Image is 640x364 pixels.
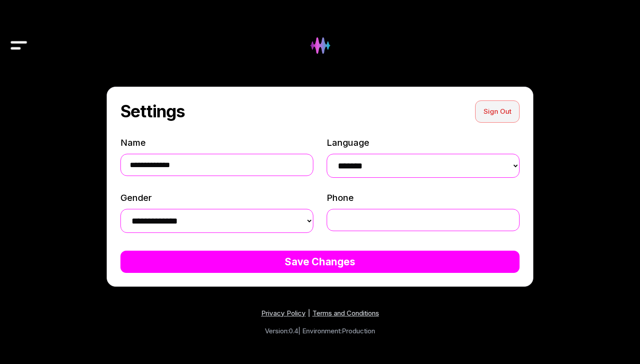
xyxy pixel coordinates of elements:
label: Name [120,137,146,148]
button: Sign Out [475,100,520,123]
div: | [49,304,591,322]
div: Settings [120,101,185,121]
label: Gender [120,192,152,203]
div: Version: 0.4 | Environment: Production [49,322,591,340]
label: Language [327,137,369,148]
img: Hydee Logo [303,28,337,63]
a: Privacy Policy [261,309,306,317]
label: Phone [327,192,354,203]
img: Drawer [9,28,29,63]
button: Save Changes [120,251,520,273]
button: Drawer [9,21,29,41]
a: Terms and Conditions [312,309,379,317]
